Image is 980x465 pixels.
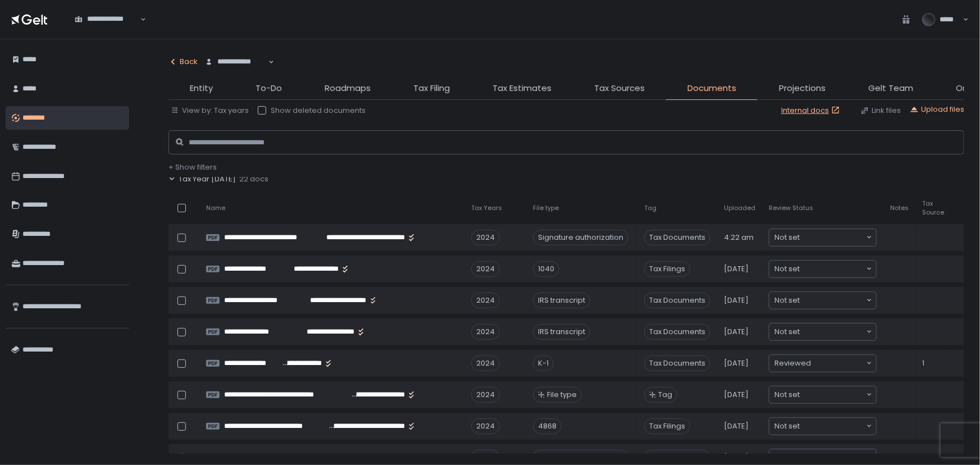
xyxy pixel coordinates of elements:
[533,293,590,308] div: IRS transcript
[724,421,749,431] span: [DATE]
[800,263,865,275] input: Search for option
[922,199,944,216] span: Tax Source
[779,82,826,95] span: Projections
[594,82,645,95] span: Tax Sources
[471,355,500,371] div: 2024
[860,106,901,116] button: Link files
[724,233,754,243] span: 4:22 am
[644,230,710,245] span: Tax Documents
[769,229,876,246] div: Search for option
[724,390,749,400] span: [DATE]
[687,82,736,95] span: Documents
[781,106,842,116] a: Internal docs
[774,421,800,432] span: Not set
[724,295,749,306] span: [DATE]
[533,261,559,277] div: 1040
[471,418,500,434] div: 2024
[724,453,749,463] span: [DATE]
[533,418,562,434] div: 4868
[198,51,274,74] div: Search for option
[190,82,213,95] span: Entity
[533,355,554,371] div: K-1
[658,390,672,400] span: Tag
[644,355,710,371] span: Tax Documents
[75,24,139,35] input: Search for option
[811,358,865,369] input: Search for option
[800,389,865,400] input: Search for option
[724,358,749,368] span: [DATE]
[774,389,800,400] span: Not set
[644,204,657,212] span: Tag
[325,82,371,95] span: Roadmaps
[471,230,500,245] div: 2024
[67,8,146,31] div: Search for option
[413,82,450,95] span: Tax Filing
[774,232,800,243] span: Not set
[769,204,813,212] span: Review Status
[471,261,500,277] div: 2024
[533,230,628,245] div: Signature authorization
[800,421,865,432] input: Search for option
[471,387,500,403] div: 2024
[910,104,964,115] button: Upload files
[724,264,749,274] span: [DATE]
[769,292,876,309] div: Search for option
[533,324,590,340] div: IRS transcript
[168,162,217,172] span: + Show filters
[168,57,198,67] div: Back
[800,326,865,338] input: Search for option
[800,295,865,306] input: Search for option
[800,452,865,463] input: Search for option
[774,295,800,306] span: Not set
[493,82,551,95] span: Tax Estimates
[171,106,249,116] button: View by: Tax years
[644,324,710,340] span: Tax Documents
[922,358,924,368] span: 1
[533,204,559,212] span: File type
[774,358,811,369] span: Reviewed
[205,67,267,78] input: Search for option
[471,293,500,308] div: 2024
[206,204,225,212] span: Name
[644,293,710,308] span: Tax Documents
[769,386,876,403] div: Search for option
[769,355,876,372] div: Search for option
[769,418,876,435] div: Search for option
[769,323,876,340] div: Search for option
[239,174,268,184] span: 22 docs
[168,51,198,73] button: Back
[644,418,690,434] span: Tax Filings
[800,232,865,243] input: Search for option
[774,326,800,338] span: Not set
[868,82,913,95] span: Gelt Team
[179,174,236,184] span: Tax Year [DATE]
[471,324,500,340] div: 2024
[774,263,800,275] span: Not set
[724,204,755,212] span: Uploaded
[547,390,577,400] span: File type
[774,452,800,463] span: Not set
[168,162,217,172] button: + Show filters
[471,204,502,212] span: Tax Years
[890,204,909,212] span: Notes
[644,261,690,277] span: Tax Filings
[256,82,282,95] span: To-Do
[769,261,876,277] div: Search for option
[724,327,749,337] span: [DATE]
